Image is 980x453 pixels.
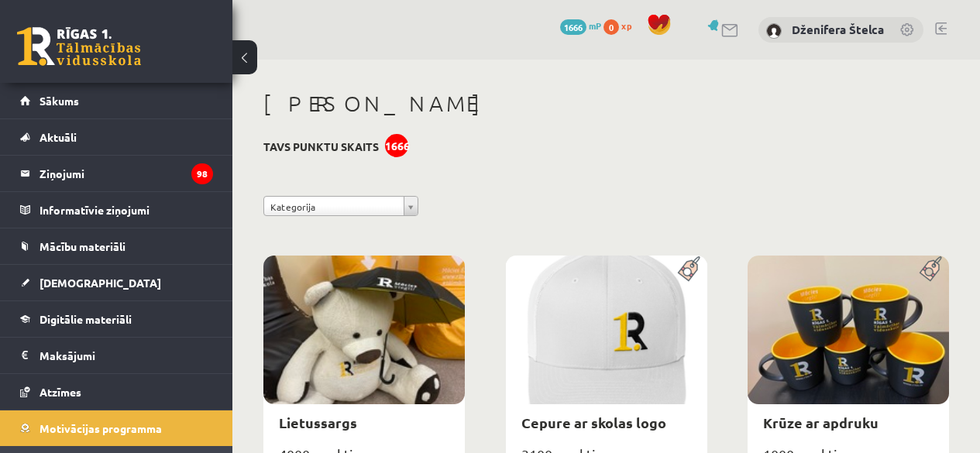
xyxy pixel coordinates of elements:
i: 98 [191,163,213,184]
span: Kategorija [270,197,397,217]
span: Sākums [40,94,79,108]
span: Atzīmes [40,385,81,399]
a: Dženifera Štelca [792,22,884,37]
img: Dženifera Štelca [766,23,782,39]
span: 0 [603,19,619,35]
img: Populāra prece [672,256,707,282]
span: Mācību materiāli [40,239,126,253]
a: Krūze ar apdruku [763,414,879,431]
a: Atzīmes [20,374,213,410]
a: 1666 mP [560,19,601,32]
span: Digitālie materiāli [40,312,132,326]
legend: Maksājumi [40,338,213,373]
a: Kategorija [263,196,418,216]
a: Informatīvie ziņojumi [20,192,213,228]
span: 1666 [560,19,586,35]
span: mP [589,19,601,32]
a: Rīgas 1. Tālmācības vidusskola [17,27,141,66]
a: Lietussargs [279,414,357,431]
div: 1666 [385,134,408,157]
a: Ziņojumi98 [20,156,213,191]
a: Sākums [20,83,213,118]
a: Digitālie materiāli [20,301,213,337]
legend: Ziņojumi [40,156,213,191]
span: Aktuāli [40,130,77,144]
a: Aktuāli [20,119,213,155]
a: Motivācijas programma [20,410,213,446]
span: xp [621,19,631,32]
a: Maksājumi [20,338,213,373]
h3: Tavs punktu skaits [263,140,379,153]
img: Populāra prece [914,256,949,282]
span: Motivācijas programma [40,421,162,435]
h1: [PERSON_NAME] [263,91,949,117]
legend: Informatīvie ziņojumi [40,192,213,228]
span: [DEMOGRAPHIC_DATA] [40,276,161,290]
a: Mācību materiāli [20,228,213,264]
a: Cepure ar skolas logo [521,414,666,431]
a: 0 xp [603,19,639,32]
a: [DEMOGRAPHIC_DATA] [20,265,213,300]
